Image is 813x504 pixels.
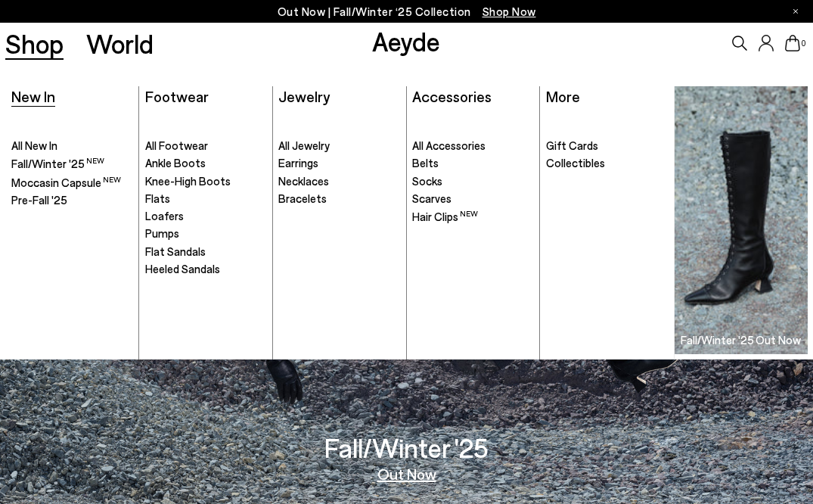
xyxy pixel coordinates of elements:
[145,209,267,224] a: Loafers
[11,193,67,207] span: Pre-Fall '25
[412,191,451,205] span: Scarves
[145,156,206,170] span: Ankle Boots
[11,138,133,154] a: All New In
[145,226,179,240] span: Pumps
[412,209,534,225] a: Hair Clips
[11,157,104,170] span: Fall/Winter '25
[800,39,808,48] span: 0
[675,86,808,354] img: Group_1295_900x.jpg
[86,30,154,57] a: World
[785,35,800,51] a: 0
[11,193,133,208] a: Pre-Fall '25
[546,138,598,152] span: Gift Cards
[145,262,220,275] span: Heeled Sandals
[372,25,440,57] a: Aeyde
[145,138,267,154] a: All Footwear
[145,191,267,207] a: Flats
[412,174,534,189] a: Socks
[278,191,400,207] a: Bracelets
[11,176,121,189] span: Moccasin Capsule
[145,262,267,277] a: Heeled Sandals
[324,434,489,461] h3: Fall/Winter '25
[11,156,133,172] a: Fall/Winter '25
[278,2,536,21] p: Out Now | Fall/Winter ‘25 Collection
[278,87,330,105] a: Jewelry
[412,87,492,105] a: Accessories
[145,156,267,171] a: Ankle Boots
[5,30,64,57] a: Shop
[278,174,400,189] a: Necklaces
[675,86,808,354] a: Fall/Winter '25 Out Now
[412,191,534,207] a: Scarves
[546,156,669,171] a: Collectibles
[377,466,436,481] a: Out Now
[483,5,536,18] span: Navigate to /collections/new-in
[145,87,209,105] a: Footwear
[278,156,318,170] span: Earrings
[546,156,605,170] span: Collectibles
[11,175,133,191] a: Moccasin Capsule
[412,156,439,170] span: Belts
[278,138,400,154] a: All Jewelry
[145,209,184,222] span: Loafers
[145,138,208,152] span: All Footwear
[145,191,170,205] span: Flats
[278,191,327,205] span: Bracelets
[278,156,400,171] a: Earrings
[145,244,206,258] span: Flat Sandals
[412,210,478,223] span: Hair Clips
[145,174,267,189] a: Knee-High Boots
[681,334,754,346] h3: Fall/Winter '25
[412,138,486,152] span: All Accessories
[11,138,57,152] span: All New In
[11,87,55,105] a: New In
[278,138,330,152] span: All Jewelry
[145,226,267,241] a: Pumps
[546,87,580,105] a: More
[546,138,669,154] a: Gift Cards
[145,174,231,188] span: Knee-High Boots
[278,174,329,188] span: Necklaces
[756,334,801,346] h3: Out Now
[145,244,267,260] a: Flat Sandals
[412,156,534,171] a: Belts
[412,174,442,188] span: Socks
[412,138,534,154] a: All Accessories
